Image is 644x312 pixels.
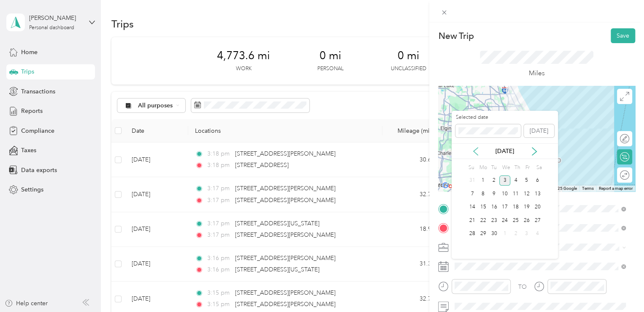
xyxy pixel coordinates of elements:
[489,175,500,186] div: 2
[467,175,478,186] div: 31
[499,175,510,186] div: 3
[510,175,521,186] div: 4
[467,189,478,199] div: 7
[478,189,489,199] div: 8
[489,189,500,199] div: 9
[599,186,633,191] a: Report a map error
[510,189,521,199] div: 11
[455,114,521,121] label: Selected date
[487,147,522,156] p: [DATE]
[499,189,510,199] div: 10
[478,229,489,239] div: 29
[438,30,474,42] p: New Trip
[524,124,554,138] button: [DATE]
[489,229,500,239] div: 30
[489,215,500,226] div: 23
[521,189,532,199] div: 12
[478,162,487,174] div: Mo
[440,181,468,192] img: Google
[513,162,521,174] div: Th
[597,265,644,312] iframe: Everlance-gr Chat Button Frame
[521,202,532,213] div: 19
[611,28,635,43] button: Save
[467,215,478,226] div: 21
[499,215,510,226] div: 24
[532,175,543,186] div: 6
[524,162,532,174] div: Fr
[467,162,475,174] div: Su
[478,215,489,226] div: 22
[521,175,532,186] div: 5
[532,229,543,239] div: 4
[535,162,543,174] div: Sa
[478,202,489,213] div: 15
[467,202,478,213] div: 14
[499,202,510,213] div: 17
[490,162,498,174] div: Tu
[440,181,468,192] a: Open this area in Google Maps (opens a new window)
[521,215,532,226] div: 26
[510,215,521,226] div: 25
[510,229,521,239] div: 2
[521,229,532,239] div: 3
[582,186,594,191] a: Terms (opens in new tab)
[510,202,521,213] div: 18
[467,229,478,239] div: 28
[489,202,500,213] div: 16
[532,189,543,199] div: 13
[532,215,543,226] div: 27
[499,229,510,239] div: 1
[478,175,489,186] div: 1
[518,282,527,291] div: TO
[532,202,543,213] div: 20
[501,162,510,174] div: We
[529,68,545,79] p: Miles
